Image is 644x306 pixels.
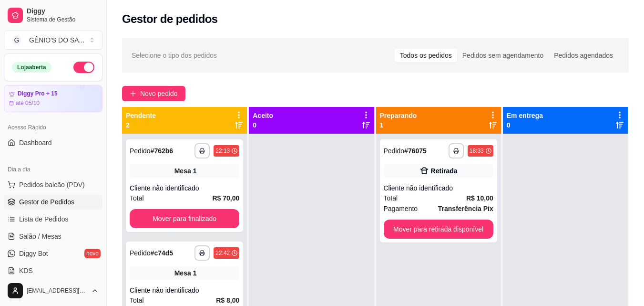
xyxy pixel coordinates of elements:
span: Gestor de Pedidos [19,197,74,207]
p: Preparando [380,111,417,120]
article: Diggy Pro + 15 [18,90,58,97]
span: Diggy [27,7,99,16]
strong: R$ 8,00 [216,296,239,304]
div: 18:33 [470,147,484,155]
strong: # 762b6 [151,147,174,155]
strong: R$ 10,00 [466,194,493,202]
div: Dia a dia [4,162,102,177]
button: Pedidos balcão (PDV) [4,177,102,192]
a: Diggy Pro + 15até 05/10 [4,85,102,112]
a: Diggy Botnovo [4,246,102,261]
span: Pedido [130,147,151,155]
a: Lista de Pedidos [4,211,102,227]
strong: R$ 70,00 [212,194,239,202]
div: Cliente não identificado [384,183,493,193]
div: Pedidos sem agendamento [457,49,549,62]
p: 1 [380,120,417,130]
button: Select a team [4,31,102,50]
span: Pedido [384,147,405,155]
span: Sistema de Gestão [27,16,99,23]
div: 1 [193,268,197,278]
div: Cliente não identificado [130,285,239,295]
span: plus [130,90,136,97]
span: Diggy Bot [19,249,48,258]
span: [EMAIL_ADDRESS][DOMAIN_NAME] [27,287,87,295]
div: Pedidos agendados [549,49,618,62]
button: Novo pedido [122,86,185,101]
span: Pedidos balcão (PDV) [19,180,85,190]
span: Total [130,193,144,203]
p: Pendente [126,111,156,120]
span: Mesa [174,166,191,176]
p: 0 [507,120,543,130]
p: 0 [253,120,273,130]
article: até 05/10 [16,99,40,107]
span: Total [384,193,398,203]
h2: Gestor de pedidos [122,11,218,27]
a: Gestor de Pedidos [4,194,102,210]
div: 22:42 [215,249,230,257]
div: Loja aberta [12,62,51,73]
div: Retirada [431,166,458,176]
p: Aceito [253,111,273,120]
button: [EMAIL_ADDRESS][DOMAIN_NAME] [4,279,102,302]
div: 1 [193,166,197,176]
div: 22:13 [215,147,230,155]
span: Total [130,295,144,306]
a: Salão / Mesas [4,229,102,244]
span: G [12,35,21,45]
span: Salão / Mesas [19,232,61,241]
span: Lista de Pedidos [19,214,69,224]
span: KDS [19,266,33,275]
span: Dashboard [19,138,52,148]
button: Mover para retirada disponível [384,220,493,239]
a: DiggySistema de Gestão [4,4,102,27]
span: Pedido [130,249,151,257]
a: KDS [4,263,102,278]
strong: # c74d5 [151,249,174,257]
strong: # 76075 [404,147,427,155]
button: Alterar Status [73,62,94,73]
p: Em entrega [507,111,543,120]
strong: Transferência Pix [438,205,493,212]
div: GÊNIO'S DO SA ... [29,35,84,45]
button: Mover para finalizado [130,209,239,228]
a: Dashboard [4,135,102,150]
span: Mesa [174,268,191,278]
div: Acesso Rápido [4,120,102,135]
div: Cliente não identificado [130,183,239,193]
span: Novo pedido [140,88,178,99]
span: Selecione o tipo dos pedidos [132,50,217,61]
span: Pagamento [384,203,418,214]
p: 2 [126,120,156,130]
div: Todos os pedidos [395,49,457,62]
